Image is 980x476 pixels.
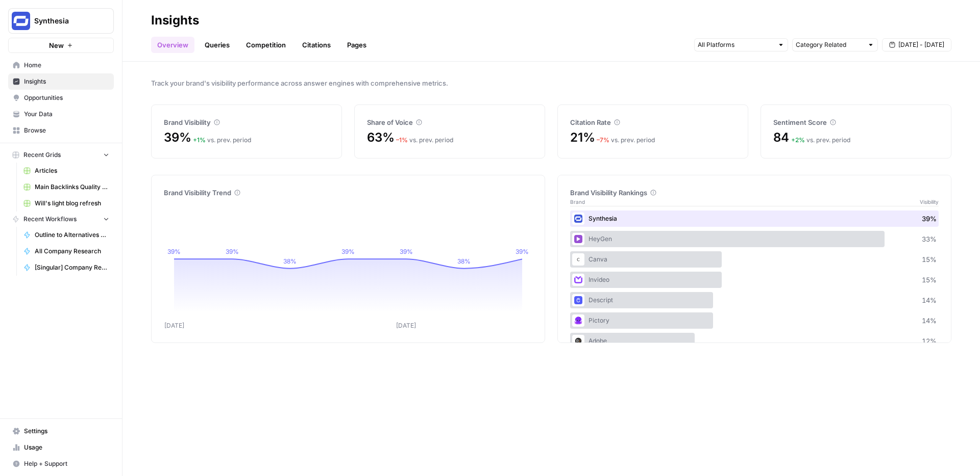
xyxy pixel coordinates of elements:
span: Insights [24,77,109,86]
a: Home [8,57,114,73]
a: Competition [240,37,292,53]
span: 39 % [922,214,937,224]
span: Will's light blog refresh [35,199,109,208]
div: Synthesia [570,210,939,227]
span: Recent Workflows [23,215,77,224]
span: Outline to Alternatives Listicle [35,230,109,240]
span: 12 % [922,336,937,346]
a: All Company Research [19,243,114,259]
tspan: [DATE] [396,322,416,329]
span: Opportunities [24,93,109,102]
span: 15 % [922,254,937,265]
tspan: [DATE] [164,322,184,329]
button: Recent Workflows [8,211,114,227]
a: Settings [8,423,114,439]
span: Brand [570,198,585,206]
span: 39% [164,129,191,146]
span: Visibility [920,198,939,206]
span: 63% [367,129,394,146]
span: – 7 % [597,136,609,144]
tspan: 39% [167,248,181,255]
div: vs. prev. period [597,136,655,145]
a: Browse [8,122,114,139]
img: kn4yydfihu1m6ctu54l2b7jhf7vx [574,215,582,223]
tspan: 39% [226,248,239,255]
span: Main Backlinks Quality Checker - MAIN [35,182,109,192]
span: [Singular] Company Research [35,263,109,272]
span: 84 [773,129,789,146]
a: Articles [19,163,114,179]
span: Your Data [24,110,109,119]
button: Recent Grids [8,147,114,163]
span: 14 % [922,295,937,305]
a: Your Data [8,106,114,122]
span: New [49,40,64,50]
span: Settings [24,427,109,436]
input: All Platforms [698,40,773,50]
span: 21% [570,129,595,146]
span: 15 % [922,275,937,285]
span: + 2 % [791,136,805,144]
span: Recent Grids [23,150,61,160]
a: Overview [151,37,194,53]
span: 14 % [922,315,937,326]
a: Usage [8,439,114,456]
div: Pictory [570,312,939,329]
a: Will's light blog refresh [19,195,114,211]
div: Brand Visibility Rankings [570,188,939,198]
div: Adobe [570,333,939,349]
a: Main Backlinks Quality Checker - MAIN [19,179,114,195]
img: r8se90nlbb3vji39sre9zercfdi0 [574,296,582,304]
img: lwts26jmcohuhctnavd82t6oukee [574,337,582,345]
tspan: 38% [457,257,471,265]
div: Invideo [570,272,939,288]
a: Pages [341,37,373,53]
img: y8wl2quaw9w1yvovn1mwij940ibb [574,276,582,284]
tspan: 39% [400,248,413,255]
span: Help + Support [24,459,109,468]
span: [DATE] - [DATE] [898,40,944,49]
tspan: 39% [341,248,355,255]
img: 5ishofca9hhfzkbc6046dfm6zfk6 [574,316,582,325]
button: [DATE] - [DATE] [882,38,951,51]
tspan: 39% [516,248,529,255]
span: Home [24,61,109,70]
span: + 1 % [193,136,206,144]
div: Descript [570,292,939,308]
button: Help + Support [8,456,114,472]
img: es6dc5fj2gdm7ojqirhkgky6wfu3 [574,255,582,263]
div: vs. prev. period [193,136,251,145]
span: Usage [24,443,109,452]
div: vs. prev. period [791,136,850,145]
div: Citation Rate [570,117,736,127]
span: 33 % [922,234,937,244]
span: All Company Research [35,247,109,256]
input: Category Related [796,40,863,50]
a: Opportunities [8,90,114,106]
div: HeyGen [570,231,939,247]
div: Share of Voice [367,117,532,127]
a: Queries [199,37,236,53]
span: Browse [24,126,109,135]
img: 9w0gpg5mysfnm3lmj7yygg5fv3dk [574,235,582,243]
span: Articles [35,166,109,175]
div: Canva [570,251,939,268]
button: Workspace: Synthesia [8,8,114,34]
tspan: 38% [283,257,297,265]
a: Insights [8,73,114,90]
div: Insights [151,12,199,29]
a: Citations [296,37,337,53]
a: [Singular] Company Research [19,259,114,276]
img: Synthesia Logo [12,12,30,30]
span: Track your brand's visibility performance across answer engines with comprehensive metrics. [151,78,951,88]
button: New [8,38,114,53]
div: Brand Visibility [164,117,329,127]
div: vs. prev. period [396,136,453,145]
div: Brand Visibility Trend [164,188,532,198]
span: – 1 % [396,136,408,144]
div: Sentiment Score [773,117,939,127]
span: Synthesia [34,16,96,26]
a: Outline to Alternatives Listicle [19,227,114,243]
